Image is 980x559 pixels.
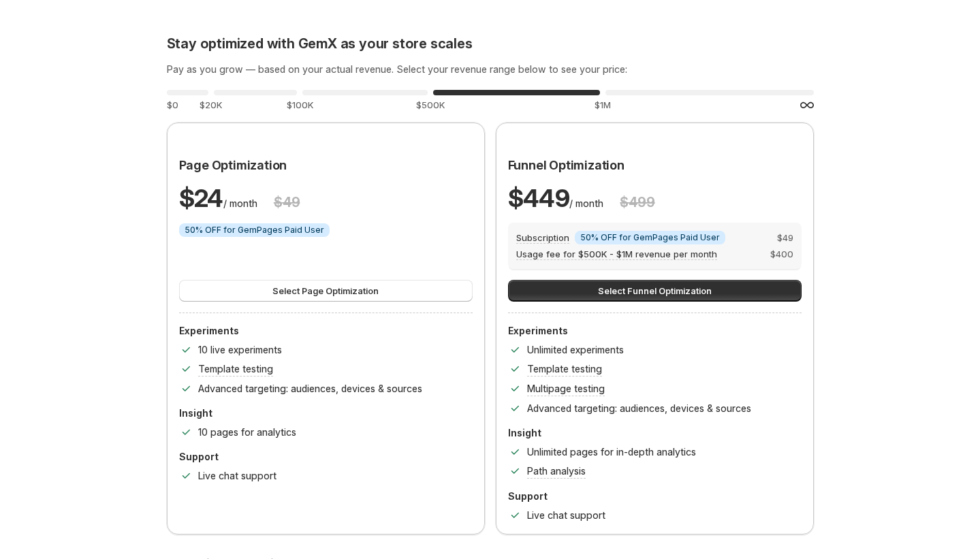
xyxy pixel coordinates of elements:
span: Select Funnel Optimization [598,284,712,298]
p: Insight [508,426,802,440]
p: Template testing [527,362,602,376]
p: Template testing [198,362,273,376]
span: Subscription [516,232,569,244]
span: $ 49 [777,231,793,244]
p: / month [179,182,257,214]
p: Advanced targeting: audiences, devices & sources [198,382,422,396]
p: Path analysis [527,464,586,478]
p: Live chat support [527,509,605,522]
span: $100K [287,99,313,110]
p: Support [179,450,473,464]
span: $20K [200,99,222,110]
span: Usage fee for $500K - $1M revenue per month [516,249,717,260]
p: Experiments [508,324,802,338]
p: Unlimited pages for in-depth analytics [527,445,696,459]
p: Unlimited experiments [527,343,624,357]
span: Page Optimization [179,158,287,172]
p: 10 live experiments [198,343,282,357]
span: Funnel Optimization [508,158,625,172]
p: Support [508,490,802,503]
span: $ 24 [179,183,223,213]
span: 50% OFF for GemPages Paid User [580,232,720,243]
p: Experiments [179,324,473,338]
span: $500K [416,99,445,110]
p: Insight [179,406,473,420]
h3: $ 499 [620,194,654,210]
h3: Pay as you grow — based on your actual revenue. Select your revenue range below to see your price: [167,63,814,76]
button: Select Funnel Optimization [508,280,802,302]
span: $ 449 [508,183,570,213]
h3: $ 49 [274,194,300,210]
p: 10 pages for analytics [198,426,296,439]
span: $1M [595,99,611,110]
span: Select Page Optimization [272,284,379,298]
p: Multipage testing [527,382,605,396]
p: Live chat support [198,469,276,483]
span: $0 [167,99,178,110]
p: Advanced targeting: audiences, devices & sources [527,402,751,415]
span: $ 400 [770,247,793,261]
button: Select Page Optimization [179,280,473,302]
p: / month [508,182,604,214]
span: 50% OFF for GemPages Paid User [185,225,324,236]
h2: Stay optimized with GemX as your store scales [167,35,814,52]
